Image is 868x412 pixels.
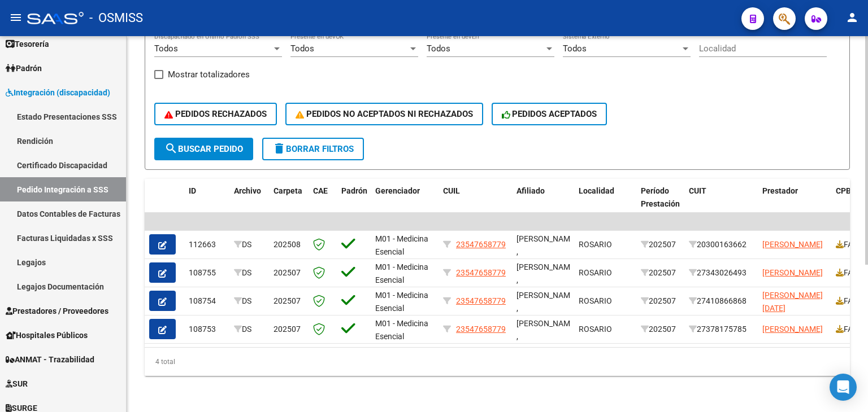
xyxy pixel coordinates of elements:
[274,240,301,249] span: 202508
[517,319,577,341] span: [PERSON_NAME] ,
[517,291,577,313] span: [PERSON_NAME] ,
[641,238,680,251] div: 202507
[579,240,612,249] span: ROSARIO
[341,186,367,195] span: Padrón
[6,305,108,317] span: Prestadores / Proveedores
[641,186,680,208] span: Período Prestación
[762,268,823,277] span: [PERSON_NAME]
[6,378,28,390] span: SUR
[512,179,574,229] datatable-header-cell: Afiliado
[836,186,856,195] span: CPBT
[375,186,420,195] span: Gerenciador
[456,240,506,249] span: 23547658779
[154,43,178,54] span: Todos
[313,186,328,195] span: CAE
[337,179,371,229] datatable-header-cell: Padrón
[579,325,612,334] span: ROSARIO
[274,296,301,305] span: 202507
[290,43,314,54] span: Todos
[274,325,301,334] span: 202507
[234,295,264,308] div: DS
[830,374,857,401] div: Open Intercom Messenger
[492,103,607,125] button: PEDIDOS ACEPTADOS
[375,234,428,256] span: M01 - Medicina Esencial
[456,296,506,305] span: 23547658779
[89,6,143,30] span: - OSMISS
[9,11,23,24] mat-icon: menu
[269,179,309,229] datatable-header-cell: Carpeta
[641,323,680,336] div: 202507
[6,353,94,366] span: ANMAT - Trazabilidad
[579,296,612,305] span: ROSARIO
[6,62,42,74] span: Padrón
[296,109,473,119] span: PEDIDOS NO ACEPTADOS NI RECHAZADOS
[189,238,225,251] div: 112663
[189,186,196,195] span: ID
[762,240,823,249] span: [PERSON_NAME]
[641,295,680,308] div: 202507
[684,179,758,229] datatable-header-cell: CUIT
[234,266,264,279] div: DS
[641,266,680,279] div: 202507
[456,325,506,334] span: 23547658779
[154,138,253,160] button: Buscar Pedido
[285,103,483,125] button: PEDIDOS NO ACEPTADOS NI RECHAZADOS
[762,186,798,195] span: Prestador
[574,179,636,229] datatable-header-cell: Localidad
[845,11,859,24] mat-icon: person
[234,186,261,195] span: Archivo
[164,144,243,154] span: Buscar Pedido
[189,266,225,279] div: 108755
[563,43,587,54] span: Todos
[272,144,354,154] span: Borrar Filtros
[689,186,706,195] span: CUIT
[689,238,753,251] div: 20300163662
[762,325,823,334] span: [PERSON_NAME]
[189,323,225,336] div: 108753
[234,323,264,336] div: DS
[689,266,753,279] div: 27343026493
[502,109,597,119] span: PEDIDOS ACEPTADOS
[164,109,267,119] span: PEDIDOS RECHAZADOS
[168,68,250,81] span: Mostrar totalizadores
[371,179,439,229] datatable-header-cell: Gerenciador
[636,179,684,229] datatable-header-cell: Período Prestación
[184,179,229,229] datatable-header-cell: ID
[689,295,753,308] div: 27410866868
[145,348,850,376] div: 4 total
[439,179,512,229] datatable-header-cell: CUIL
[517,262,577,284] span: [PERSON_NAME] ,
[309,179,337,229] datatable-header-cell: CAE
[6,329,88,341] span: Hospitales Públicos
[758,179,831,229] datatable-header-cell: Prestador
[689,323,753,336] div: 27378175785
[762,291,823,313] span: [PERSON_NAME][DATE]
[443,186,460,195] span: CUIL
[272,142,286,155] mat-icon: delete
[579,186,614,195] span: Localidad
[274,268,301,277] span: 202507
[274,186,302,195] span: Carpeta
[234,238,264,251] div: DS
[229,179,269,229] datatable-header-cell: Archivo
[579,268,612,277] span: ROSARIO
[375,262,428,284] span: M01 - Medicina Esencial
[262,138,364,160] button: Borrar Filtros
[375,319,428,341] span: M01 - Medicina Esencial
[517,234,577,256] span: [PERSON_NAME] ,
[6,38,49,50] span: Tesorería
[456,268,506,277] span: 23547658779
[154,103,277,125] button: PEDIDOS RECHAZADOS
[189,295,225,308] div: 108754
[375,291,428,313] span: M01 - Medicina Esencial
[164,142,178,155] mat-icon: search
[427,43,450,54] span: Todos
[6,86,110,99] span: Integración (discapacidad)
[517,186,545,195] span: Afiliado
